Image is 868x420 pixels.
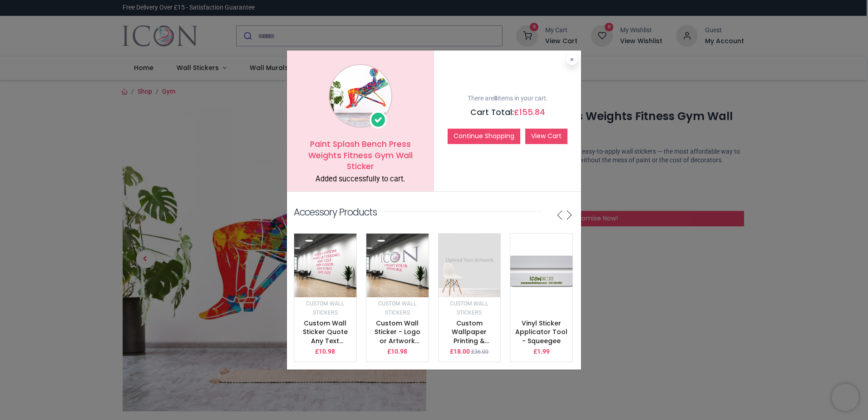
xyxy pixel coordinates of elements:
p: There are items in your cart. [441,94,574,103]
a: Custom Wall Stickers [306,300,345,316]
p: £ [387,347,407,356]
a: Custom Wall Sticker - Logo or Artwork Printing - Upload your design [375,319,420,372]
span: 36.00 [474,349,488,355]
h5: Cart Total: [441,107,574,118]
img: image_512 [439,234,501,298]
h5: Paint Splash Bench Press Weights Fitness Gym Wall Sticker [294,139,427,172]
img: image_512 [510,234,572,306]
span: 1.99 [537,348,550,355]
a: Custom Wallpaper Printing & Custom Wall Murals [448,319,491,363]
p: £ [533,347,550,356]
span: 155.84 [519,107,545,118]
span: £ [514,107,545,118]
small: Custom Wall Stickers [450,300,488,316]
span: 10.98 [319,348,335,355]
a: Custom Wall Stickers [450,300,488,316]
div: Added successfully to cart. [294,174,427,185]
a: Custom Wall Sticker Quote Any Text & Colour - Vinyl Lettering [299,319,351,363]
img: image_512 [366,234,429,298]
button: Continue Shopping [448,129,520,144]
p: £ [450,347,470,356]
small: Custom Wall Stickers [306,300,345,316]
img: image_1024 [329,64,392,128]
a: Vinyl Sticker Applicator Tool - Squeegee [515,319,567,345]
img: image_512 [294,234,356,298]
span: 10.98 [391,348,407,355]
a: View Cart [525,129,567,144]
small: Custom Wall Stickers [378,300,417,316]
b: 8 [494,95,498,102]
a: Custom Wall Stickers [378,300,417,316]
span: 18.00 [454,348,470,355]
p: £ [315,347,335,356]
small: £ [471,348,488,356]
p: Accessory Products [294,205,377,219]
